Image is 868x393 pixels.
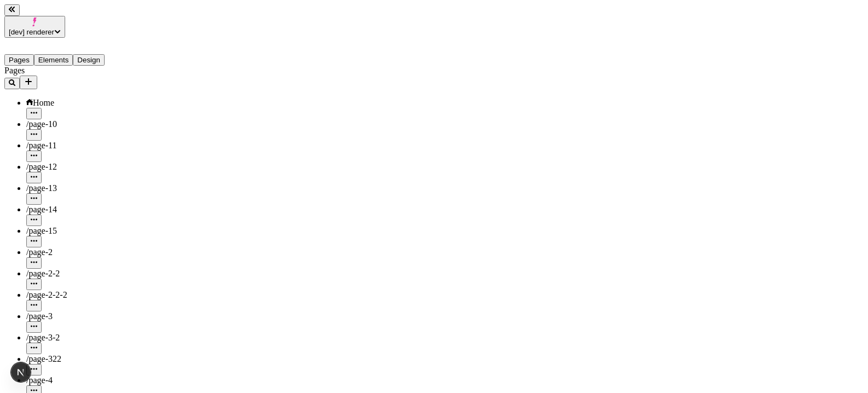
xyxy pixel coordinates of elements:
[26,141,56,150] span: /page-11
[4,16,65,38] button: [dev] renderer
[26,183,57,193] span: /page-13
[26,226,57,235] span: /page-15
[26,269,60,278] span: /page-2-2
[26,119,57,129] span: /page-10
[26,205,57,214] span: /page-14
[33,98,54,107] span: Home
[20,76,37,89] button: Add new
[26,354,61,363] span: /page-322
[4,54,34,66] button: Pages
[4,66,136,76] div: Pages
[26,333,60,342] span: /page-3-2
[26,162,57,171] span: /page-12
[73,54,105,66] button: Design
[9,28,54,36] span: [dev] renderer
[26,290,67,299] span: /page-2-2-2
[26,311,53,321] span: /page-3
[26,247,53,257] span: /page-2
[34,54,73,66] button: Elements
[26,375,53,385] span: /page-4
